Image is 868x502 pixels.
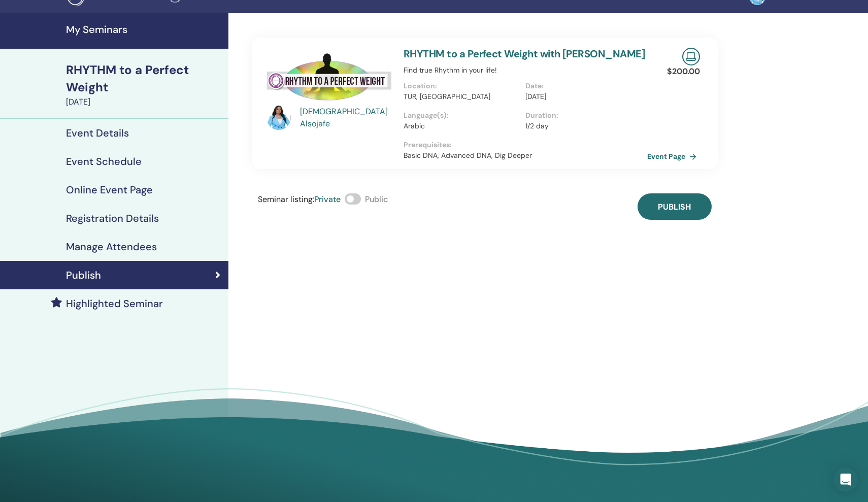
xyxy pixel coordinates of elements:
div: [DATE] [66,96,222,108]
p: Arabic [404,121,519,131]
h4: Manage Attendees [66,241,157,253]
p: $ 200.00 [667,65,700,78]
img: RHYTHM to a Perfect Weight [266,48,391,109]
p: Date : [525,81,641,91]
p: Language(s) : [404,110,519,121]
h4: My Seminars [66,23,222,36]
span: Private [314,194,341,205]
img: Live Online Seminar [682,48,700,65]
a: RHYTHM to a Perfect Weight[DATE] [60,61,228,108]
p: Prerequisites : [404,140,647,150]
p: 1/2 day [525,121,641,131]
div: RHYTHM to a Perfect Weight [66,61,222,96]
h4: Highlighted Seminar [66,297,163,310]
p: Location : [404,81,519,91]
span: Seminar listing : [258,194,314,205]
h4: Publish [66,269,101,281]
a: Event Page [647,149,700,164]
a: RHYTHM to a Perfect Weight with [PERSON_NAME] [404,47,645,60]
a: [DEMOGRAPHIC_DATA] Alsojafe [300,106,394,130]
p: Basic DNA, Advanced DNA, Dig Deeper [404,150,647,161]
h4: Online Event Page [66,184,153,196]
p: Find true Rhythm in your life! [404,65,647,76]
p: [DATE] [525,91,641,102]
p: TUR, [GEOGRAPHIC_DATA] [404,91,519,102]
h4: Event Schedule [66,155,142,168]
button: Publish [638,193,712,220]
span: Publish [658,202,691,212]
span: Public [365,194,388,205]
p: Duration : [525,110,641,121]
h4: Event Details [66,127,129,139]
h4: Registration Details [66,212,159,224]
img: default.jpg [266,106,291,130]
div: Open Intercom Messenger [833,467,858,492]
